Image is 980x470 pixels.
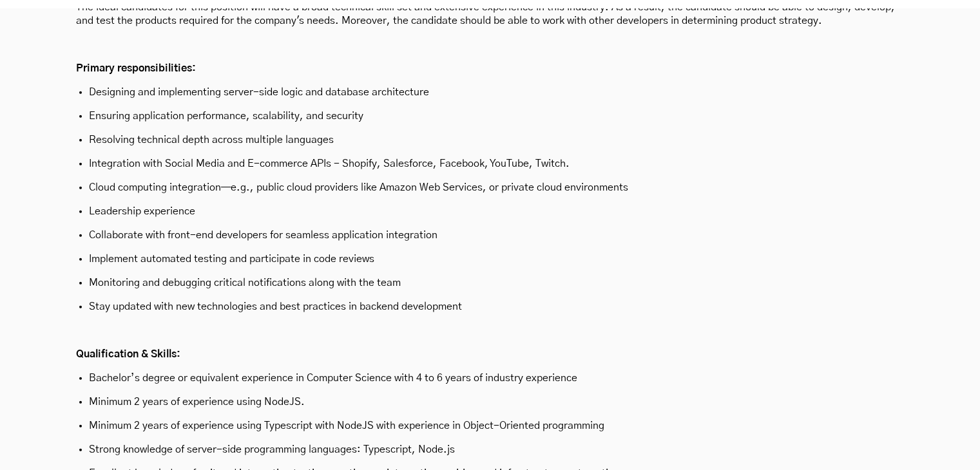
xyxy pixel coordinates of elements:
p: Minimum 2 years of experience using NodeJS. [89,395,891,409]
strong: Primary responsibilities: [76,63,196,73]
p: Collaborate with front-end developers for seamless application integration [89,229,891,242]
p: Implement automated testing and participate in code reviews [89,252,891,266]
p: Ensuring application performance, scalability, and security [89,109,891,123]
p: Leadership experience [89,205,891,218]
p: The ideal candidates for this position will have a broad technical skill set and extensive experi... [76,1,904,28]
p: Strong knowledge of server-side programming languages: Typescript, Node.js [89,443,891,456]
p: Integration with Social Media and E-commerce APIs - Shopify, Salesforce, Facebook, YouTube, Twitch. [89,157,891,171]
strong: Qualification & Skills: [76,349,180,359]
p: Bachelor’s degree or equivalent experience in Computer Science with 4 to 6 years of industry expe... [89,371,891,385]
p: Stay updated with new technologies and best practices in backend development [89,300,891,314]
p: Designing and implementing server-side logic and database architecture [89,86,891,99]
p: Monitoring and debugging critical notifications along with the team [89,276,891,290]
p: Resolving technical depth across multiple languages [89,133,891,147]
p: Minimum 2 years of experience using Typescript with NodeJS with experience in Object-Oriented pro... [89,419,891,433]
p: Cloud computing integration—e.g., public cloud providers like Amazon Web Services, or private clo... [89,181,891,194]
